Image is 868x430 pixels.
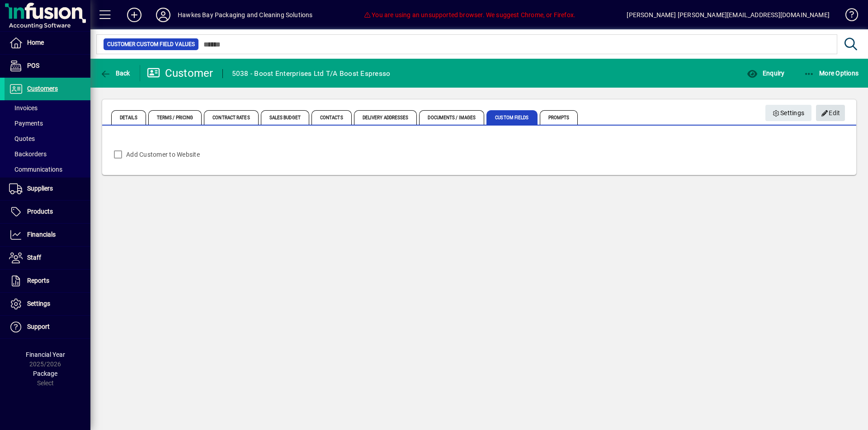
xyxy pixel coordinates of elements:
[745,65,787,81] button: Enquiry
[9,120,43,127] span: Payments
[5,316,90,338] a: Support
[9,135,35,142] span: Quotes
[120,7,149,23] button: Add
[107,40,195,49] span: Customer Custom Field Values
[419,110,484,125] span: Documents / Images
[804,70,859,77] span: More Options
[27,323,50,330] span: Support
[178,8,313,22] div: Hawkes Bay Packaging and Cleaning Solutions
[839,2,857,31] a: Knowledge Base
[627,8,830,22] div: [PERSON_NAME] [PERSON_NAME][EMAIL_ADDRESS][DOMAIN_NAME]
[5,131,90,146] a: Quotes
[100,70,130,77] span: Back
[261,110,309,125] span: Sales Budget
[149,7,178,23] button: Profile
[27,231,56,238] span: Financials
[5,178,90,200] a: Suppliers
[147,66,213,80] div: Customer
[5,270,90,292] a: Reports
[5,146,90,162] a: Backorders
[747,70,784,77] span: Enquiry
[540,110,578,125] span: Prompts
[5,224,90,246] a: Financials
[90,65,140,81] app-page-header-button: Back
[816,105,845,121] button: Edit
[111,110,146,125] span: Details
[364,11,576,19] span: You are using an unsupported browser. We suggest Chrome, or Firefox.
[27,254,41,261] span: Staff
[802,65,861,81] button: More Options
[5,201,90,223] a: Products
[9,104,38,112] span: Invoices
[5,293,90,315] a: Settings
[27,39,44,46] span: Home
[5,100,90,116] a: Invoices
[33,370,57,377] span: Package
[98,65,132,81] button: Back
[26,351,65,358] span: Financial Year
[773,106,805,121] span: Settings
[765,105,812,121] button: Settings
[9,166,62,173] span: Communications
[5,116,90,131] a: Payments
[27,185,53,192] span: Suppliers
[232,66,391,81] div: 5038 - Boost Enterprises Ltd T/A Boost Espresso
[204,110,258,125] span: Contract Rates
[5,247,90,269] a: Staff
[27,208,53,215] span: Products
[354,110,417,125] span: Delivery Addresses
[5,55,90,77] a: POS
[311,110,352,125] span: Contacts
[486,110,537,125] span: Custom Fields
[5,162,90,177] a: Communications
[27,277,49,284] span: Reports
[9,150,47,158] span: Backorders
[27,300,50,307] span: Settings
[27,85,58,92] span: Customers
[821,106,840,121] span: Edit
[5,32,90,54] a: Home
[27,62,39,69] span: POS
[148,110,202,125] span: Terms / Pricing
